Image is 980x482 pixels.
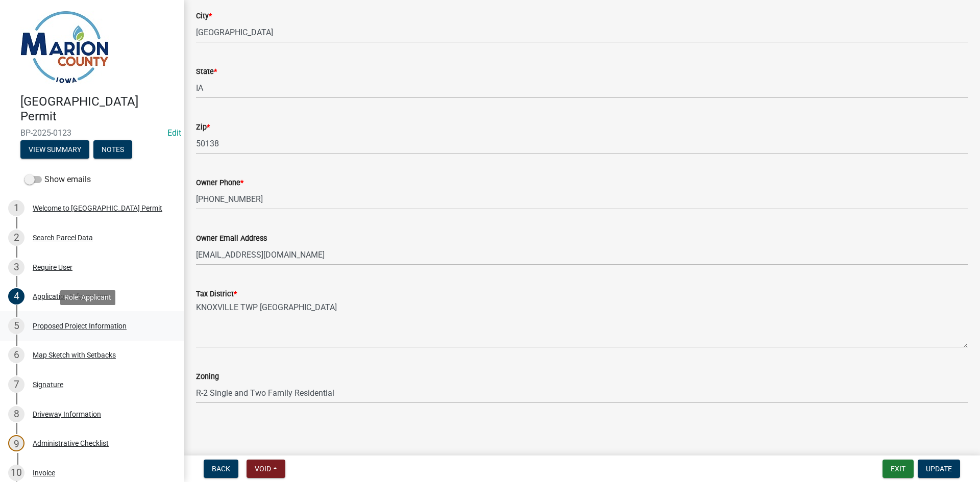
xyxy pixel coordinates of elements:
[93,146,132,154] wm-modal-confirm: Notes
[24,173,91,186] label: Show emails
[8,200,24,216] div: 1
[20,146,89,154] wm-modal-confirm: Summary
[60,290,115,305] div: Role: Applicant
[33,322,127,329] div: Proposed Project Information
[212,465,230,473] span: Back
[33,381,63,388] div: Signature
[196,180,243,187] label: Owner Phone
[8,347,24,363] div: 6
[33,205,162,212] div: Welcome to [GEOGRAPHIC_DATA] Permit
[883,460,914,478] button: Exit
[8,288,24,305] div: 4
[33,293,108,300] div: Application Information
[196,13,212,20] label: City
[196,68,217,75] label: State
[20,140,89,159] button: View Summary
[33,351,116,359] div: Map Sketch with Setbacks
[8,259,24,275] div: 3
[33,264,72,271] div: Require User
[196,235,267,242] label: Owner Email Address
[8,465,24,481] div: 10
[926,465,952,473] span: Update
[20,11,109,84] img: Marion County, Iowa
[255,465,271,473] span: Void
[167,128,181,138] a: Edit
[33,469,55,476] div: Invoice
[33,411,101,418] div: Driveway Information
[20,94,176,124] h4: [GEOGRAPHIC_DATA] Permit
[167,128,181,138] wm-modal-confirm: Edit Application Number
[8,406,24,422] div: 8
[33,440,109,447] div: Administrative Checklist
[33,234,93,241] div: Search Parcel Data
[196,291,237,298] label: Tax District
[247,460,285,478] button: Void
[196,124,210,131] label: Zip
[8,230,24,246] div: 2
[20,128,163,138] span: BP-2025-0123
[8,318,24,334] div: 5
[918,460,960,478] button: Update
[204,460,238,478] button: Back
[196,373,219,380] label: Zoning
[93,140,132,159] button: Notes
[8,376,24,393] div: 7
[8,435,24,451] div: 9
